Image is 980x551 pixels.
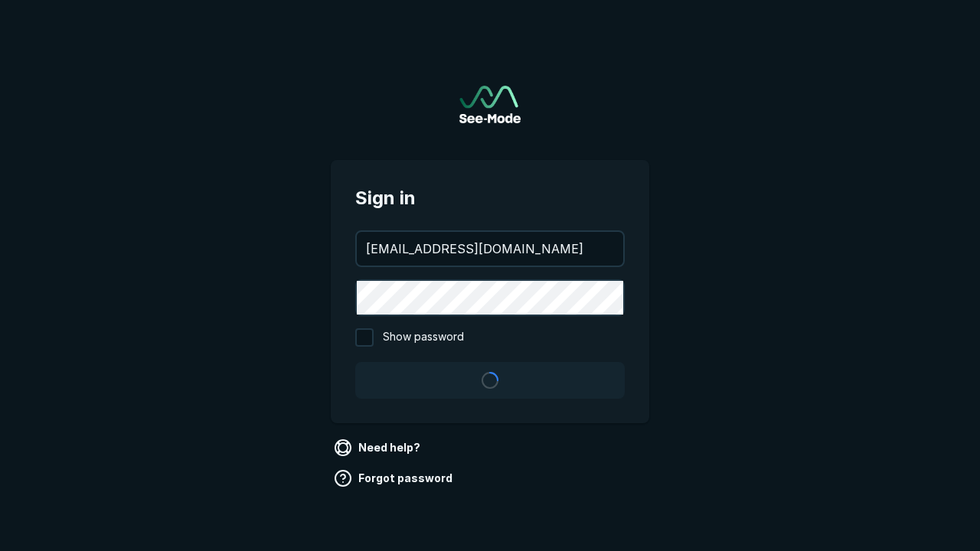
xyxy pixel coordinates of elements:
a: Go to sign in [459,86,521,123]
a: Need help? [331,435,426,460]
span: Sign in [355,184,625,212]
span: Show password [383,328,464,347]
input: your@email.com [357,232,623,266]
a: Forgot password [331,466,459,491]
img: See-Mode Logo [459,86,521,123]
